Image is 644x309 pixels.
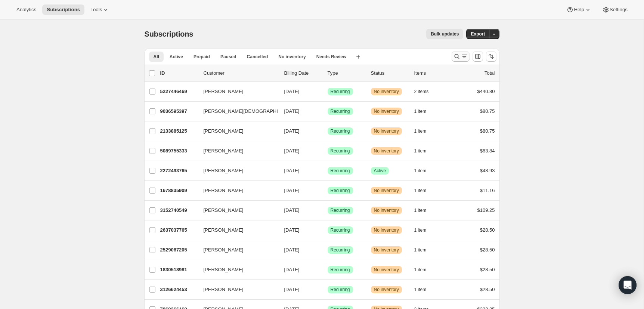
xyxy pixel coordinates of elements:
[473,51,483,62] button: Customize table column order and visibility
[331,89,350,95] span: Recurring
[284,148,300,154] span: [DATE]
[466,29,489,39] button: Export
[414,287,427,293] span: 1 item
[199,145,274,157] button: [PERSON_NAME]
[199,264,274,276] button: [PERSON_NAME]
[284,227,300,233] span: [DATE]
[480,247,495,253] span: $28.50
[374,128,399,134] span: No inventory
[331,287,350,293] span: Recurring
[331,148,350,154] span: Recurring
[204,167,244,174] span: [PERSON_NAME]
[480,267,495,272] span: $28.50
[414,69,452,77] div: Items
[414,86,437,97] button: 2 items
[331,267,350,273] span: Recurring
[480,128,495,134] span: $80.75
[160,106,495,117] div: 9036595397[PERSON_NAME][DEMOGRAPHIC_DATA][DATE]SuccessRecurringWarningNo inventory1 item$80.75
[284,188,300,193] span: [DATE]
[284,287,300,292] span: [DATE]
[352,52,364,62] button: Create new view
[331,128,350,134] span: Recurring
[199,105,274,117] button: [PERSON_NAME][DEMOGRAPHIC_DATA]
[204,187,244,194] span: [PERSON_NAME]
[220,54,236,60] span: Paused
[160,127,198,135] p: 2133885125
[247,54,268,60] span: Cancelled
[598,4,632,15] button: Settings
[199,284,274,296] button: [PERSON_NAME]
[204,108,298,115] span: [PERSON_NAME][DEMOGRAPHIC_DATA]
[328,69,365,77] div: Type
[284,69,322,77] p: Billing Date
[574,7,584,13] span: Help
[160,225,495,235] div: 2637037765[PERSON_NAME][DATE]SuccessRecurringWarningNo inventory1 item$28.50
[154,54,159,60] span: All
[284,207,300,213] span: [DATE]
[480,227,495,233] span: $28.50
[374,227,399,233] span: No inventory
[204,69,278,77] p: Customer
[16,7,36,13] span: Analytics
[331,207,350,213] span: Recurring
[160,246,198,254] p: 2529067205
[160,187,198,194] p: 1678835909
[452,51,470,62] button: Search and filter results
[199,204,274,216] button: [PERSON_NAME]
[374,188,399,194] span: No inventory
[414,205,435,216] button: 1 item
[374,168,386,174] span: Active
[480,188,495,193] span: $11.16
[47,7,80,13] span: Subscriptions
[86,4,114,15] button: Tools
[160,167,198,174] p: 2272493765
[204,147,244,155] span: [PERSON_NAME]
[160,286,198,293] p: 3126624453
[160,126,495,136] div: 2133885125[PERSON_NAME][DATE]SuccessRecurringWarningNo inventory1 item$80.75
[160,166,495,176] div: 2272493765[PERSON_NAME][DATE]SuccessRecurringSuccessActive1 item$48.93
[284,267,300,272] span: [DATE]
[160,86,495,97] div: 5227446469[PERSON_NAME][DATE]SuccessRecurringWarningNo inventory2 items$440.80
[199,86,274,98] button: [PERSON_NAME]
[471,31,485,37] span: Export
[160,146,495,156] div: 5089755333[PERSON_NAME][DATE]SuccessRecurringWarningNo inventory1 item$63.84
[204,207,244,214] span: [PERSON_NAME]
[160,207,198,214] p: 3152740549
[480,168,495,173] span: $48.93
[414,227,427,233] span: 1 item
[414,108,427,114] span: 1 item
[374,108,399,114] span: No inventory
[414,89,429,95] span: 2 items
[374,247,399,253] span: No inventory
[414,245,435,255] button: 1 item
[284,128,300,134] span: [DATE]
[284,168,300,173] span: [DATE]
[160,147,198,155] p: 5089755333
[414,168,427,174] span: 1 item
[562,4,596,15] button: Help
[278,54,306,60] span: No inventory
[331,108,350,114] span: Recurring
[199,244,274,256] button: [PERSON_NAME]
[414,106,435,117] button: 1 item
[414,166,435,176] button: 1 item
[414,225,435,235] button: 1 item
[284,108,300,114] span: [DATE]
[90,7,102,13] span: Tools
[331,247,350,253] span: Recurring
[374,287,399,293] span: No inventory
[414,128,427,134] span: 1 item
[204,127,244,135] span: [PERSON_NAME]
[414,265,435,275] button: 1 item
[414,188,427,194] span: 1 item
[193,54,210,60] span: Prepaid
[414,267,427,273] span: 1 item
[477,89,495,94] span: $440.80
[160,69,495,77] div: IDCustomerBilling DateTypeStatusItemsTotal
[42,4,84,15] button: Subscriptions
[610,7,628,13] span: Settings
[486,51,496,62] button: Sort the results
[160,266,198,274] p: 1830518981
[414,126,435,136] button: 1 item
[414,284,435,295] button: 1 item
